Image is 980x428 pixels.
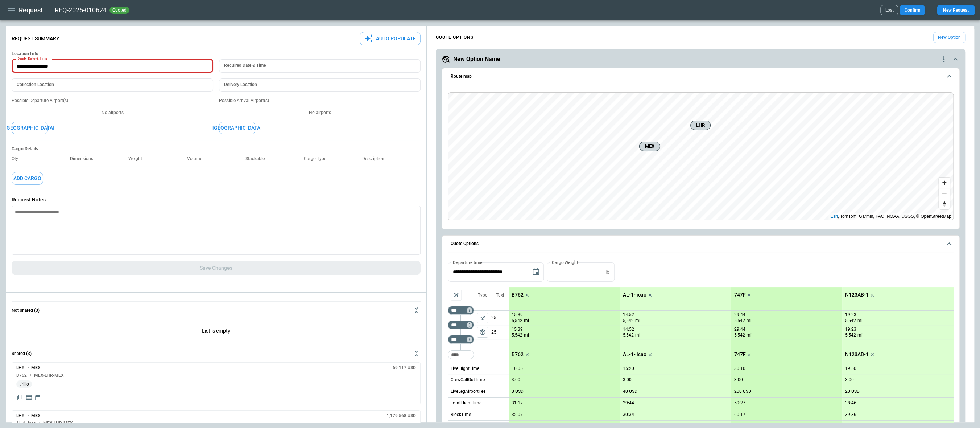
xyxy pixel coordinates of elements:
span: LHR [694,122,707,129]
h6: MEX-LHR-MEX [43,421,73,426]
p: AL-1- icao [623,351,646,358]
button: Quote Options [448,236,953,252]
span: Aircraft selection [451,290,462,301]
h6: 69,117 USD [393,366,416,370]
h6: Route map [451,74,472,79]
p: 60:17 [734,412,745,417]
label: Departure time [453,259,483,265]
h6: Quote Options [451,241,479,246]
p: 747F [734,351,745,358]
span: Display detailed quote content [25,394,33,401]
div: Too short [448,335,474,344]
p: List is empty [12,319,421,345]
p: Request Summary [12,36,59,42]
button: Add Cargo [12,172,43,185]
button: left aligned [477,313,488,323]
h6: Location Info [12,51,421,57]
p: 5,542 [623,332,634,338]
p: mi [524,332,529,338]
p: Type [478,292,487,298]
p: 5,542 [734,318,745,324]
canvas: Map [448,93,954,220]
p: 19:50 [845,366,856,371]
p: 39:36 [845,412,856,417]
h6: Cargo Details [12,146,421,152]
p: LiveFlightTime [451,366,479,372]
button: [GEOGRAPHIC_DATA] [12,122,48,134]
span: Type of sector [477,327,488,338]
p: Taxi [496,292,504,298]
p: Volume [187,156,208,162]
p: 31:17 [512,400,523,406]
p: 0 USD [512,389,524,394]
p: 5,542 [512,332,522,338]
button: Route map [448,68,953,85]
p: 3:00 [734,377,743,383]
p: 29:44 [734,327,745,332]
p: Cargo Type [304,156,332,162]
p: 15:20 [623,366,634,371]
button: New Option Namequote-option-actions [442,55,959,64]
span: quoted [111,8,128,13]
p: BlockTime [451,412,471,418]
p: Dimensions [70,156,99,162]
p: No airports [12,110,213,116]
p: 30:34 [623,412,634,417]
h6: AL-1- icao [16,421,36,426]
p: 14:52 [623,312,634,318]
p: Possible Arrival Airport(s) [219,98,421,104]
p: 29:44 [623,400,634,406]
p: N123AB-1 [845,292,869,298]
div: quote-option-actions [939,55,948,64]
span: Display quote schedule [34,394,41,401]
div: Too short [448,350,474,359]
p: 20 USD [845,389,860,394]
p: 5,542 [845,318,856,324]
p: 5,542 [512,318,522,324]
p: mi [746,318,751,324]
p: mi [635,332,640,338]
p: 40 USD [623,389,637,394]
p: 19:23 [845,327,856,332]
p: Description [362,156,390,162]
p: Stackable [245,156,270,162]
p: 5,542 [734,332,745,338]
button: Not shared (0) [12,302,421,319]
p: 3:00 [623,377,632,383]
p: CrewCallOutTime [451,377,485,383]
p: lb [605,269,609,275]
h4: QUOTE OPTIONS [436,36,474,39]
div: Not shared (0) [12,319,421,345]
h6: Not shared (0) [12,308,40,313]
h5: New Option Name [453,55,500,63]
button: Zoom out [939,188,950,199]
div: Route map [448,92,953,221]
div: Too short [448,306,474,315]
p: 14:52 [623,327,634,332]
p: Qty [12,156,24,162]
p: 30:10 [734,366,745,371]
p: 25 [491,325,509,339]
button: Shared (3) [12,345,421,362]
button: Choose date, selected date is Jun 25, 2025 [529,265,543,279]
p: 38:46 [845,400,856,406]
button: left aligned [477,327,488,338]
button: [GEOGRAPHIC_DATA] [219,122,255,134]
div: , TomTom, Garmin, FAO, NOAA, USGS, © OpenStreetMap [830,213,951,220]
p: mi [746,332,751,338]
span: Copy quote content [16,394,24,401]
label: Cargo Weight [552,259,578,265]
p: 15:39 [512,312,523,318]
span: tirillo [16,382,32,387]
p: 25 [491,311,509,325]
button: Auto Populate [360,32,421,45]
button: Confirm [900,5,925,15]
p: mi [857,332,863,338]
p: 5,542 [845,332,856,338]
p: 59:27 [734,400,745,406]
p: 5,542 [623,318,634,324]
p: B762 [512,292,524,298]
p: 19:23 [845,312,856,318]
button: Reset bearing to north [939,199,950,209]
p: mi [857,318,863,324]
